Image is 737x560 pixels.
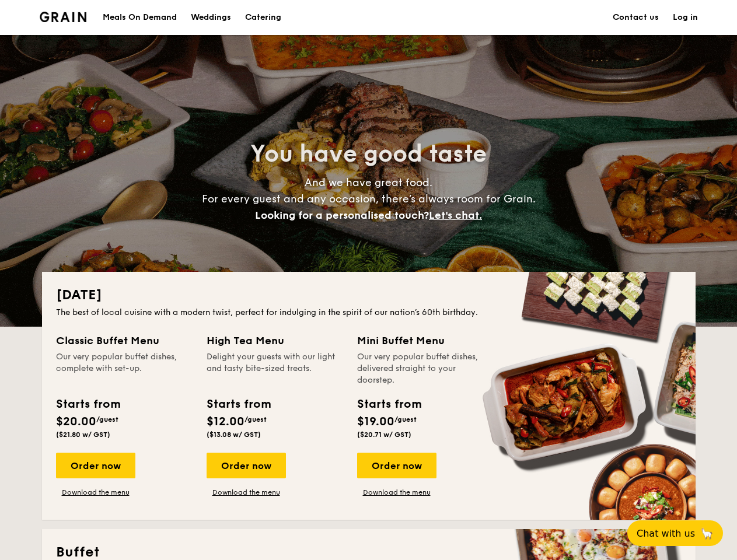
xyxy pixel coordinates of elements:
div: Our very popular buffet dishes, delivered straight to your doorstep. [357,351,494,386]
span: ($21.80 w/ GST) [56,430,110,439]
span: $12.00 [207,415,244,429]
div: Our very popular buffet dishes, complete with set-up. [56,351,193,386]
div: Classic Buffet Menu [56,332,193,349]
button: Chat with us🦙 [627,520,723,546]
a: Download the menu [56,488,135,497]
span: /guest [244,415,267,423]
div: The best of local cuisine with a modern twist, perfect for indulging in the spirit of our nation’... [56,307,682,318]
div: Mini Buffet Menu [357,332,494,349]
a: Download the menu [207,488,286,497]
h2: [DATE] [56,286,682,304]
span: /guest [96,415,118,423]
span: ($20.71 w/ GST) [357,430,411,439]
a: Logotype [40,12,87,22]
span: Let's chat. [429,209,482,222]
span: Looking for a personalised touch? [255,209,429,222]
div: Starts from [56,395,120,413]
span: /guest [394,415,417,423]
div: Order now [207,453,286,478]
div: Order now [357,453,436,478]
span: 🦙 [700,527,714,540]
img: Grain [40,12,87,22]
span: Chat with us [637,528,695,539]
span: ($13.08 w/ GST) [207,430,261,439]
span: You have good taste [250,140,487,168]
div: Starts from [207,395,270,413]
div: Delight your guests with our light and tasty bite-sized treats. [207,351,343,386]
span: And we have great food. For every guest and any occasion, there’s always room for Grain. [202,176,536,222]
div: Starts from [357,395,421,413]
span: $19.00 [357,415,394,429]
div: High Tea Menu [207,332,343,349]
div: Order now [56,453,135,478]
a: Download the menu [357,488,436,497]
span: $20.00 [56,415,96,429]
